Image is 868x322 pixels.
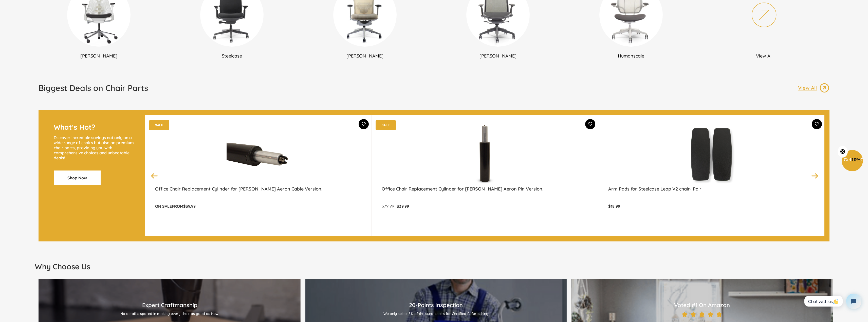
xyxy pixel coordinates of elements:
iframe: Tidio Chat [799,289,866,313]
a: Biggest Deals on Chair Parts [39,83,148,97]
button: Add To Wishlist [812,119,822,129]
text: SALE [155,123,163,127]
a: Office Chair Replacement Cylinder for [PERSON_NAME] Aeron Cable Version. [155,186,361,199]
img: Office Chair Replacement Cylinder for Herman Miller Aeron Cable Version. - chairorama [155,123,361,186]
span: Get Off [844,157,867,162]
h2: Humanscale [567,53,695,59]
img: image_13.png [819,83,829,93]
a: Arm Pads for Steelcase Leap V2 chair- Pair [608,186,814,199]
span: 10% [851,157,860,162]
p: No detail is spared in making every chair as good as New! [44,311,296,316]
h2: 20-Points Inspection [310,301,562,309]
h2: [PERSON_NAME] [35,53,163,59]
span: $39.99 [183,204,196,209]
span: $79.99 [382,204,394,209]
a: Shop Now [54,171,101,185]
button: Add To Wishlist [359,119,369,129]
text: SALE [382,123,390,127]
p: from [155,204,361,209]
a: Arm Pads for Steelcase Leap V2 chair- Pair - chairorama Arm Pads for Steelcase Leap V2 chair- Pai... [608,123,814,186]
a: Office Chair Replacement Cylinder for Herman Miller Aeron Cable Version. - chairorama Office Chai... [155,123,361,186]
strong: On Sale [155,204,172,209]
h2: [PERSON_NAME] [301,53,429,59]
a: Office Chair Replacement Cylinder for [PERSON_NAME] Aeron Pin Version. [382,186,588,199]
h2: Expert Craftmanship [44,301,296,309]
img: image_18.png [681,311,723,318]
button: Add To Wishlist [585,119,595,129]
a: View All [798,83,829,93]
p: We only select 5% of the used-chairs for Certified Refurbishing [310,311,562,316]
p: View All [798,85,819,91]
p: Discover incredible savings not only on a wide range of chairs but also on premium chair parts, p... [54,135,135,160]
h2: [PERSON_NAME] [434,53,562,59]
a: Office Chair Replacement Cylinder for Herman Miller Aeron Pin Version. - chairorama Office Chair ... [382,123,588,186]
img: Arm Pads for Steelcase Leap V2 chair- Pair - chairorama [608,123,814,186]
h2: View All [700,53,828,59]
h2: Why Choose Us [35,262,833,271]
button: Previous [150,171,159,180]
span: $39.99 [397,204,409,209]
div: Get10%OffClose teaser [842,150,863,172]
img: Office Chair Replacement Cylinder for Herman Miller Aeron Pin Version. - chairorama [382,123,588,186]
h2: Voted #1 On Amazon [576,301,828,309]
button: Close teaser [838,146,848,158]
button: Next [810,171,819,180]
h1: Biggest Deals on Chair Parts [39,83,148,93]
h2: What’s Hot? [54,123,135,131]
span: $18.99 [608,204,620,209]
h2: Steelcase [168,53,296,59]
